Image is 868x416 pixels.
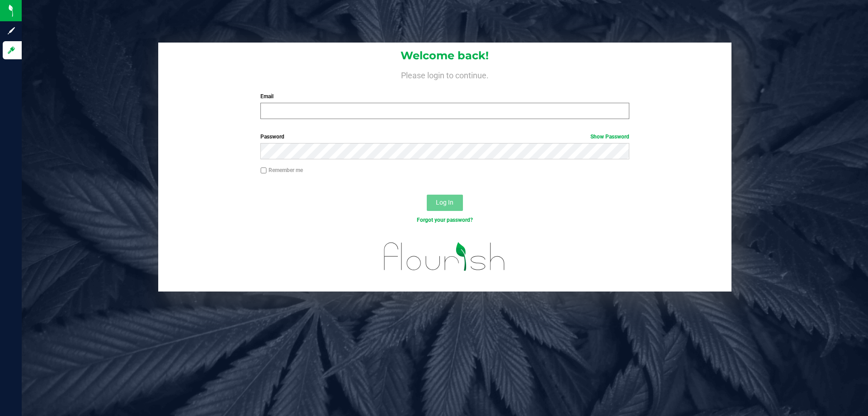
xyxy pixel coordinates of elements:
[436,199,453,206] span: Log In
[260,166,303,174] label: Remember me
[590,134,629,140] a: Show Password
[158,50,731,62] h1: Welcome back!
[427,195,463,211] button: Log In
[260,92,629,100] label: Email
[260,167,267,174] input: Remember me
[7,26,16,35] inline-svg: Sign up
[158,69,731,80] h4: Please login to continue.
[260,134,284,140] span: Password
[373,234,516,280] img: flourish_logo.svg
[7,46,16,55] inline-svg: Log in
[417,217,473,223] a: Forgot your password?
